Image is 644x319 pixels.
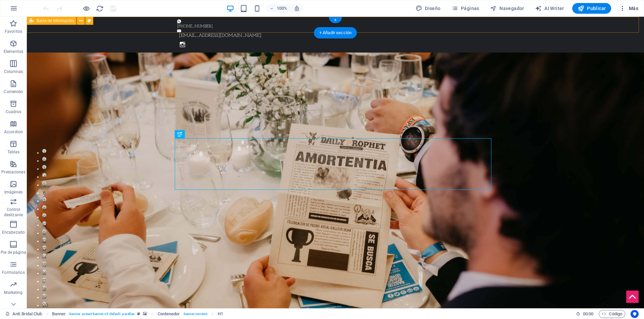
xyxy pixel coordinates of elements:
[15,285,19,289] button: 20
[183,310,207,318] span: . banner-content
[416,5,441,12] span: Diseño
[5,29,22,34] p: Favoritos
[329,17,342,23] div: +
[52,310,66,318] span: Haz clic para seleccionar y doble clic para editar
[37,19,74,23] span: Barra de información
[143,312,147,316] i: Este elemento contiene un fondo
[15,132,19,136] button: 1
[15,205,19,209] button: 10
[451,5,479,12] span: Páginas
[137,312,140,316] i: Este elemento es un preajuste personalizable
[68,310,135,318] span: . banner .preset-banner-v3-default .parallax
[1,250,26,255] p: Pie de página
[15,213,19,217] button: 11
[15,140,19,144] button: 2
[2,230,25,235] p: Encabezado
[15,221,19,225] button: 12
[1,169,25,175] p: Prestaciones
[2,270,24,275] p: Formularios
[15,196,19,201] button: 9
[449,3,482,14] button: Páginas
[619,5,638,12] span: Más
[15,180,19,184] button: 7
[532,3,567,14] button: AI Writer
[5,310,42,318] a: Haz clic para cancelar la selección y doble clic para abrir páginas
[15,253,19,257] button: 16
[490,5,524,12] span: Navegador
[15,172,19,176] button: 6
[572,3,611,14] button: Publicar
[15,156,19,160] button: 4
[602,310,622,318] span: Código
[150,13,462,22] a: [EMAIL_ADDRESS][DOMAIN_NAME]
[588,311,589,316] span: :
[487,3,527,14] button: Navegador
[15,188,19,192] button: 8
[150,3,462,13] a: [PHONE_NUMBER]
[583,310,593,318] span: 00 00
[616,3,641,14] button: Más
[52,310,223,318] nav: breadcrumb
[276,4,287,12] h6: 100%
[15,148,19,152] button: 3
[4,189,22,195] p: Imágenes
[631,310,639,318] button: Usercentrics
[578,5,606,12] span: Publicar
[15,261,19,265] button: 17
[4,49,23,54] p: Elementos
[15,269,19,273] button: 18
[6,109,21,114] p: Cuadros
[4,290,22,295] p: Marketing
[15,164,19,168] button: 5
[266,4,290,12] button: 100%
[158,310,180,318] span: Haz clic para seleccionar y doble clic para editar
[7,149,20,155] p: Tablas
[4,129,23,135] p: Accordion
[576,310,594,318] h6: Tiempo de la sesión
[15,237,19,241] button: 14
[15,245,19,249] button: 15
[4,69,23,74] p: Columnas
[314,27,357,38] div: + Añadir sección
[96,4,104,12] button: reload
[218,310,223,318] span: Haz clic para seleccionar y doble clic para editar
[15,277,19,281] button: 19
[4,89,23,94] p: Contenido
[535,5,564,12] span: AI Writer
[15,229,19,233] button: 13
[413,3,443,14] button: Diseño
[599,310,625,318] button: Código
